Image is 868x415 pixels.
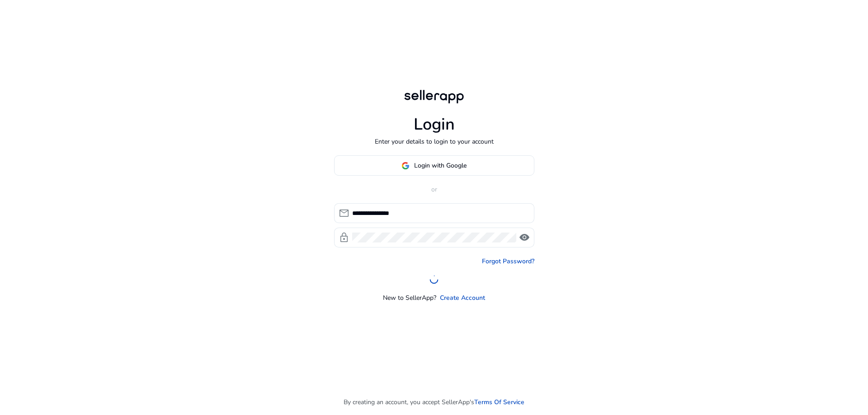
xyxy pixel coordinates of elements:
span: mail [339,208,349,219]
button: Login with Google [334,155,534,176]
p: Enter your details to login to your account [375,137,494,146]
span: lock [339,232,349,243]
img: google-logo.svg [401,162,410,170]
a: Terms Of Service [474,397,524,407]
h1: Login [414,115,455,134]
a: Create Account [440,293,485,303]
a: Forgot Password? [482,256,534,266]
p: New to SellerApp? [383,293,436,303]
span: visibility [519,232,530,243]
p: or [334,185,534,194]
span: Login with Google [414,161,467,170]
